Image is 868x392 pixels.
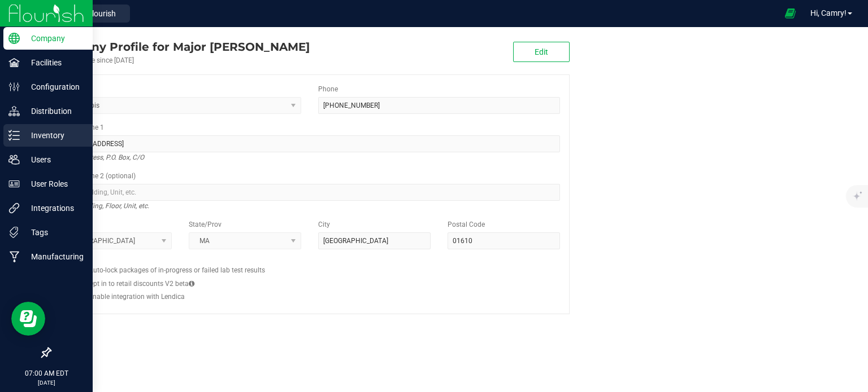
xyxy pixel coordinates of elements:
[89,279,194,289] label: Opt in to retail discounts V2 beta
[59,184,560,201] input: Suite, Building, Unit, etc.
[20,129,88,142] p: Inventory
[59,199,149,213] i: Suite, Building, Floor, Unit, etc.
[8,227,20,238] inline-svg: Tags
[448,232,560,249] input: Postal Code
[89,292,185,302] label: Enable integration with Lendica
[8,202,20,214] inline-svg: Integrations
[8,105,20,117] inline-svg: Distribution
[8,154,20,165] inline-svg: Users
[535,47,548,56] span: Edit
[189,219,222,230] label: State/Prov
[20,177,88,191] p: User Roles
[8,81,20,93] inline-svg: Configuration
[513,42,570,62] button: Edit
[318,84,338,94] label: Phone
[20,153,88,166] p: Users
[20,226,88,239] p: Tags
[318,97,560,114] input: (123) 456-7890
[8,178,20,190] inline-svg: User Roles
[778,2,803,24] span: Open Ecommerce Menu
[59,135,560,152] input: Address
[810,8,847,17] span: Hi, Camry!
[59,171,136,181] label: Address Line 2 (optional)
[448,219,485,230] label: Postal Code
[5,368,88,378] p: 07:00 AM EDT
[59,258,560,265] h2: Configs
[89,265,265,275] label: Auto-lock packages of in-progress or failed lab test results
[5,378,88,387] p: [DATE]
[50,55,310,65] div: Account active since [DATE]
[20,56,88,69] p: Facilities
[20,201,88,215] p: Integrations
[20,104,88,118] p: Distribution
[8,130,20,141] inline-svg: Inventory
[20,80,88,94] p: Configuration
[8,57,20,68] inline-svg: Facilities
[11,302,45,336] iframe: Resource center
[318,219,330,230] label: City
[50,38,310,55] div: Major Bloom
[8,251,20,262] inline-svg: Manufacturing
[20,250,88,263] p: Manufacturing
[20,32,88,45] p: Company
[8,33,20,44] inline-svg: Company
[318,232,431,249] input: City
[59,151,144,164] i: Street address, P.O. Box, C/O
